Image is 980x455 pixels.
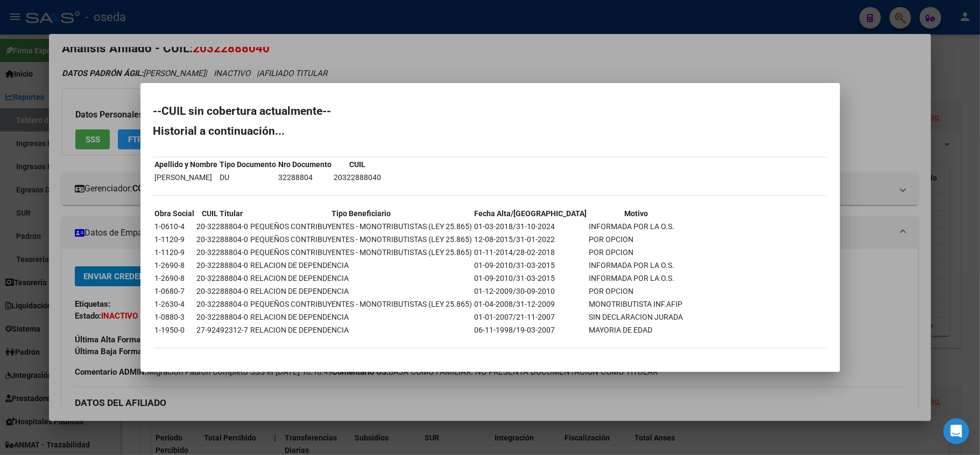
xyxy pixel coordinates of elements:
td: 1-1120-9 [154,233,195,245]
td: INFORMADA POR LA O.S. [589,272,684,284]
td: POR OPCION [589,246,684,258]
td: RELACION DE DEPENDENCIA [250,324,473,336]
h2: Historial a continuación... [153,126,827,136]
td: SIN DECLARACION JURADA [589,311,684,323]
td: 1-0610-4 [154,220,195,232]
td: 01-04-2008/31-12-2009 [474,298,588,310]
td: MAYORIA DE EDAD [589,324,684,336]
td: 01-03-2018/31-10-2024 [474,220,588,232]
td: PEQUEÑOS CONTRIBUYENTES - MONOTRIBUTISTAS (LEY 25.865) [250,220,473,232]
h2: --CUIL sin cobertura actualmente-- [153,106,827,116]
th: Fecha Alta/[GEOGRAPHIC_DATA] [474,208,588,219]
td: MONOTRIBUTISTA INF.AFIP [589,298,684,310]
td: POR OPCION [589,285,684,297]
td: INFORMADA POR LA O.S. [589,220,684,232]
td: 1-2690-8 [154,272,195,284]
td: INFORMADA POR LA O.S. [589,259,684,271]
td: 01-12-2009/30-09-2010 [474,285,588,297]
td: DU [220,171,277,183]
td: PEQUEÑOS CONTRIBUYENTES - MONOTRIBUTISTAS (LEY 25.865) [250,233,473,245]
td: 01-01-2007/21-11-2007 [474,311,588,323]
td: [PERSON_NAME] [154,171,218,183]
td: PEQUEÑOS CONTRIBUYENTES - MONOTRIBUTISTAS (LEY 25.865) [250,246,473,258]
td: 1-2690-8 [154,259,195,271]
td: 20-32288804-0 [196,259,249,271]
td: 01-09-2010/31-03-2015 [474,272,588,284]
td: 1-0880-3 [154,311,195,323]
th: Nro Documento [278,158,333,170]
th: Motivo [589,208,684,219]
td: POR OPCION [589,233,684,245]
td: RELACION DE DEPENDENCIA [250,311,473,323]
th: CUIL Titular [196,208,249,219]
td: 1-1950-0 [154,324,195,336]
td: 32288804 [278,171,333,183]
td: 27-92492312-7 [196,324,249,336]
td: 01-11-2014/28-02-2018 [474,246,588,258]
td: 20-32288804-0 [196,285,249,297]
td: RELACION DE DEPENDENCIA [250,272,473,284]
th: Apellido y Nombre [154,158,218,170]
td: RELACION DE DEPENDENCIA [250,285,473,297]
td: 01-09-2010/31-03-2015 [474,259,588,271]
td: PEQUEÑOS CONTRIBUYENTES - MONOTRIBUTISTAS (LEY 25.865) [250,298,473,310]
td: 1-2630-4 [154,298,195,310]
div: Open Intercom Messenger [943,418,969,444]
td: 1-0680-7 [154,285,195,297]
td: 20-32288804-0 [196,220,249,232]
th: CUIL [334,158,382,170]
td: 12-08-2015/31-01-2022 [474,233,588,245]
th: Tipo Documento [220,158,277,170]
td: 20322888040 [334,171,382,183]
th: Tipo Beneficiario [250,208,473,219]
th: Obra Social [154,208,195,219]
td: 20-32288804-0 [196,311,249,323]
td: 20-32288804-0 [196,298,249,310]
td: 1-1120-9 [154,246,195,258]
td: 20-32288804-0 [196,233,249,245]
td: 06-11-1998/19-03-2007 [474,324,588,336]
td: 20-32288804-0 [196,246,249,258]
td: 20-32288804-0 [196,272,249,284]
td: RELACION DE DEPENDENCIA [250,259,473,271]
